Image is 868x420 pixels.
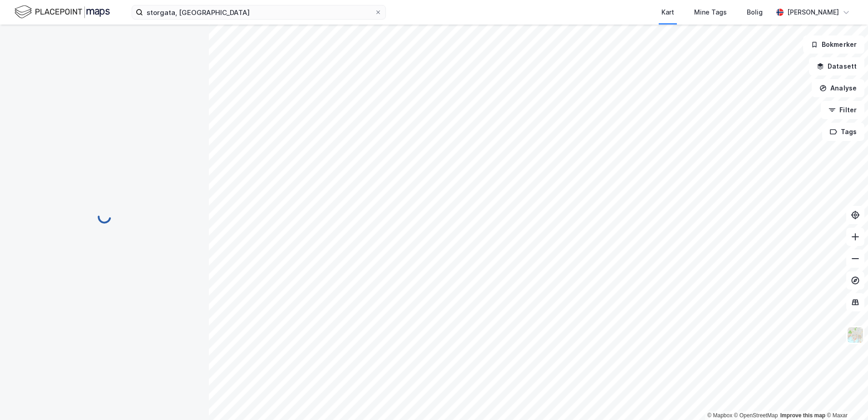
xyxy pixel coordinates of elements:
[707,412,732,419] a: Mapbox
[809,57,864,75] button: Datasett
[823,376,868,420] iframe: Chat Widget
[787,7,839,18] div: [PERSON_NAME]
[747,7,763,18] div: Bolig
[694,7,727,18] div: Mine Tags
[780,412,825,419] a: Improve this map
[847,326,864,344] img: Z
[821,101,864,119] button: Filter
[803,35,864,54] button: Bokmerker
[734,412,778,419] a: OpenStreetMap
[822,123,864,141] button: Tags
[661,7,674,18] div: Kart
[15,4,110,20] img: logo.f888ab2527a4732fd821a326f86c7f29.svg
[97,210,112,224] img: spinner.a6d8c91a73a9ac5275cf975e30b51cfb.svg
[143,5,375,19] input: Søk på adresse, matrikkel, gårdeiere, leietakere eller personer
[812,79,864,97] button: Analyse
[823,376,868,420] div: Kontrollprogram for chat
